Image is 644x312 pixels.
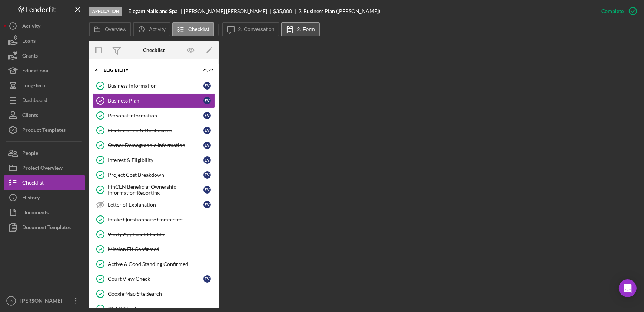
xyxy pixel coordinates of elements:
div: Activity [22,19,40,35]
button: Loans [4,33,85,48]
a: Personal InformationEV [93,108,215,123]
a: Intake Questionnaire Completed [93,212,215,227]
div: FinCEN Beneficial Ownership Information Reporting [108,184,203,196]
a: Google Map Site Search [93,286,215,301]
div: Document Templates [22,220,71,237]
a: Project Cost BreakdownEV [93,168,215,182]
div: Letter of Explanation [108,202,203,208]
div: E V [203,171,211,179]
div: Active & Good Standing Confirmed [108,261,215,267]
button: 2. Form [281,22,320,36]
div: Identification & Disclosures [108,127,203,133]
div: Verify Applicant Identity [108,231,215,237]
b: Elegant Nails and Spa [128,8,177,14]
a: Business InformationEV [93,78,215,93]
div: OFAC Check [108,306,215,312]
div: E V [203,142,211,149]
div: 21 / 22 [200,68,213,72]
div: E V [203,112,211,119]
button: Checklist [4,175,85,190]
button: Checklist [172,22,214,36]
a: Court View CheckEV [93,272,215,286]
div: Personal Information [108,113,203,118]
a: Interest & EligibilityEV [93,153,215,168]
text: JN [9,299,13,303]
div: Business Information [108,83,203,89]
div: Product Templates [22,123,66,139]
button: Grants [4,48,85,63]
div: 2. Business Plan ([PERSON_NAME]) [298,8,380,14]
div: [PERSON_NAME] [19,293,67,310]
button: Educational [4,63,85,78]
div: Intake Questionnaire Completed [108,217,215,222]
div: Complete [601,4,624,19]
a: Mission Fit Confirmed [93,242,215,257]
div: E V [203,186,211,194]
div: Clients [22,108,38,124]
div: Project Overview [22,160,63,177]
div: People [22,146,38,162]
label: 2. Form [297,26,315,32]
a: Active & Good Standing Confirmed [93,257,215,272]
div: E V [203,127,211,134]
div: E V [203,82,211,90]
a: Verify Applicant Identity [93,227,215,242]
button: Documents [4,205,85,220]
button: Document Templates [4,220,85,235]
div: Long-Term [22,78,47,95]
a: Identification & DisclosuresEV [93,123,215,138]
div: History [22,190,40,207]
div: Interest & Eligibility [108,157,203,163]
button: Complete [594,4,640,19]
label: 2. Conversation [238,26,275,32]
span: $35,000 [273,8,292,14]
button: Project Overview [4,160,85,175]
div: E V [203,97,211,104]
button: Activity [4,19,85,33]
button: Clients [4,108,85,123]
div: E V [203,275,211,283]
div: Checklist [22,175,44,192]
div: Open Intercom Messenger [619,279,637,297]
div: Owner Demographic Information [108,142,203,148]
label: Checklist [188,26,209,32]
div: Mission Fit Confirmed [108,246,215,252]
button: Long-Term [4,78,85,93]
label: Overview [105,26,126,32]
a: Owner Demographic InformationEV [93,138,215,153]
div: E V [203,201,211,208]
a: FinCEN Beneficial Ownership Information ReportingEV [93,182,215,197]
div: Application [89,7,122,16]
div: Documents [22,205,49,222]
label: Activity [149,26,165,32]
div: Business Plan [108,98,203,104]
button: History [4,190,85,205]
button: Product Templates [4,123,85,137]
div: Checklist [143,47,165,53]
div: Grants [22,48,38,65]
button: People [4,146,85,160]
div: Dashboard [22,93,47,110]
div: Eligibility [104,68,195,72]
button: JN[PERSON_NAME] [4,293,85,308]
button: Overview [89,22,131,36]
button: Dashboard [4,93,85,108]
div: Court View Check [108,276,203,282]
a: Business PlanEV [93,93,215,108]
div: Loans [22,33,36,50]
button: 2. Conversation [222,22,279,36]
a: Letter of ExplanationEV [93,197,215,212]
